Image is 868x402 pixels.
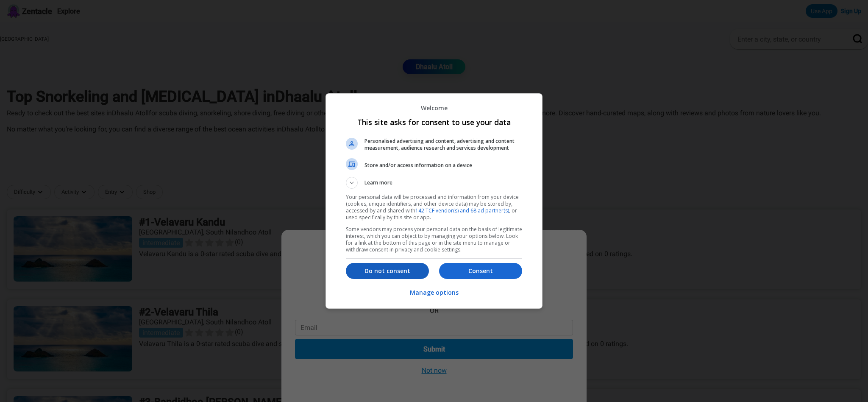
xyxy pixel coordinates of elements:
[410,288,459,297] p: Manage options
[346,267,429,275] p: Do not consent
[364,179,392,189] span: Learn more
[346,194,522,221] p: Your personal data will be processed and information from your device (cookies, unique identifier...
[325,93,542,309] div: This site asks for consent to use your data
[346,226,522,253] p: Some vendors may process your personal data on the basis of legitimate interest, which you can ob...
[364,162,522,169] span: Store and/or access information on a device
[364,138,522,151] span: Personalised advertising and content, advertising and content measurement, audience research and ...
[346,177,522,189] button: Learn more
[410,284,459,302] button: Manage options
[346,104,522,112] p: Welcome
[439,263,522,279] button: Consent
[346,117,522,127] h1: This site asks for consent to use your data
[346,263,429,279] button: Do not consent
[415,207,509,214] a: 142 TCF vendor(s) and 68 ad partner(s)
[439,267,522,275] p: Consent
